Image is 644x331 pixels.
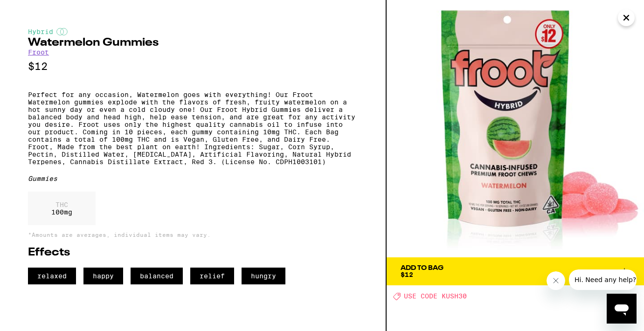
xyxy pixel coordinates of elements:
iframe: Button to launch messaging window [607,294,637,324]
p: THC [51,201,72,208]
iframe: Message from company [569,269,637,290]
p: $12 [28,61,358,72]
img: hybridColor.svg [56,28,68,35]
a: Froot [28,48,49,56]
p: Perfect for any occasion, Watermelon goes with everything! Our Froot Watermelon gummies explode w... [28,91,358,165]
p: *Amounts are averages, individual items may vary. [28,232,358,238]
span: relief [190,268,234,284]
span: hungry [242,268,285,284]
span: USE CODE KUSH30 [404,293,467,300]
span: relaxed [28,268,76,284]
h2: Watermelon Gummies [28,37,358,48]
span: happy [83,268,123,284]
div: Add To Bag [401,265,443,271]
span: balanced [131,268,183,284]
div: 100 mg [28,192,96,225]
div: Hybrid [28,28,358,35]
button: Add To Bag$12 [387,257,644,285]
button: Close [618,9,635,26]
div: Gummies [28,175,358,182]
h2: Effects [28,247,358,258]
iframe: Close message [547,271,565,290]
span: $12 [401,271,413,278]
